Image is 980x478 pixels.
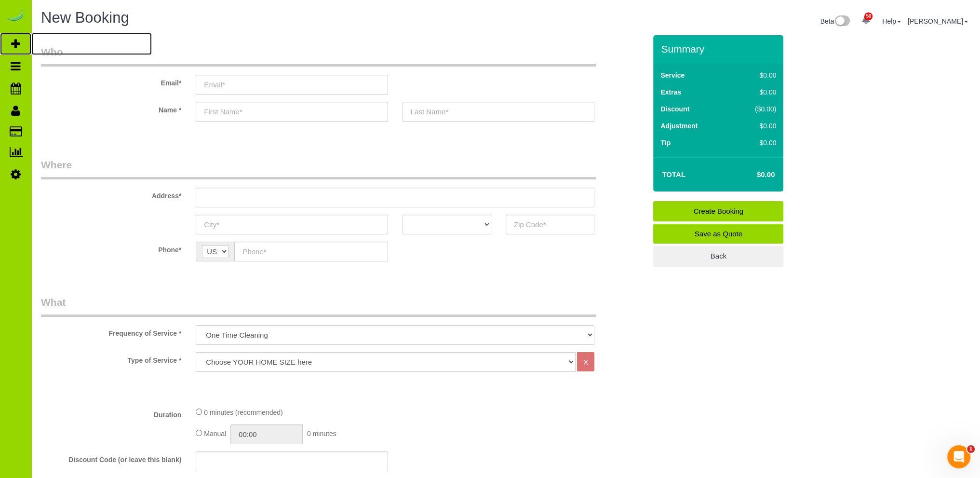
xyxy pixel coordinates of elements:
h3: Summary [661,43,779,55]
label: Type of Service * [34,352,188,365]
div: $0.00 [735,138,776,148]
img: Automaid Logo [6,10,25,23]
label: Email* [34,75,188,88]
a: 50 [857,10,875,31]
a: Help [882,17,901,25]
a: Beta [820,17,850,25]
legend: Where [41,158,596,179]
label: Frequency of Service * [34,325,188,338]
label: Duration [34,407,188,420]
a: Back [653,246,783,266]
span: 0 minutes [307,430,336,437]
div: ($0.00) [735,104,776,114]
label: Discount [660,104,689,114]
iframe: Intercom live chat [947,445,970,468]
label: Address* [34,188,188,201]
a: Save as Quote [653,224,783,244]
div: $0.00 [735,70,776,80]
h4: $0.00 [728,171,775,179]
span: Manual [204,430,226,437]
label: Service [660,70,685,80]
input: Zip Code* [506,215,594,234]
span: New Booking [41,9,129,26]
label: Extras [660,87,681,97]
input: Email* [196,75,388,95]
span: 1 [967,445,975,453]
legend: What [41,295,596,317]
a: [PERSON_NAME] [908,17,968,25]
label: Phone* [34,242,188,255]
label: Tip [660,138,671,148]
label: Discount Code (or leave this blank) [34,451,188,464]
div: $0.00 [735,121,776,131]
img: New interface [834,15,850,28]
span: 0 minutes (recommended) [204,409,282,416]
input: First Name* [196,102,388,122]
input: Last Name* [403,102,594,122]
input: Phone* [234,242,388,261]
div: $0.00 [735,87,776,97]
label: Name * [34,102,188,115]
strong: Total [662,170,685,178]
label: Adjustment [660,121,698,131]
input: City* [196,215,388,234]
span: 50 [864,13,873,20]
a: Create Booking [653,201,783,221]
legend: Who [41,45,596,67]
